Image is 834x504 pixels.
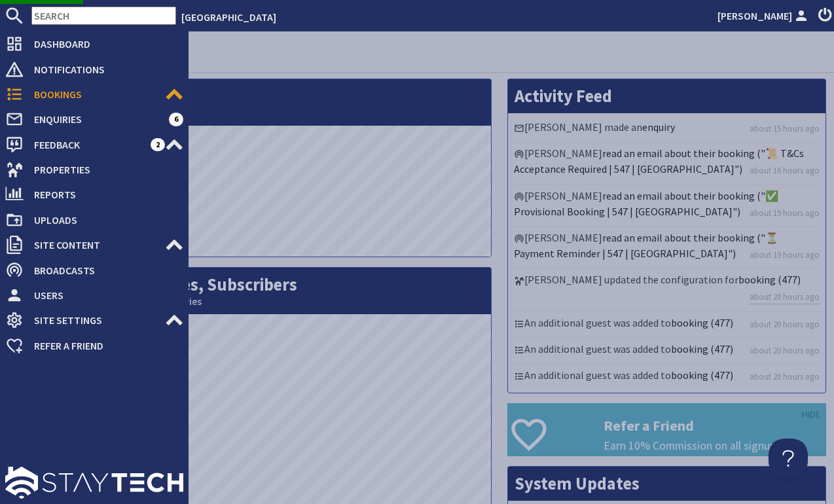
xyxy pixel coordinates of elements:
[40,268,491,314] h2: Bookings, Enquiries, Subscribers
[24,33,183,54] span: Dashboard
[750,318,820,331] a: about 20 hours ago
[24,184,183,205] span: Reports
[717,8,810,24] a: [PERSON_NAME]
[46,295,484,308] small: This Month: 1 Booking, 4 Enquiries
[24,335,183,356] span: Refer a Friend
[642,120,675,134] a: enquiry
[24,234,165,255] span: Site Content
[515,473,640,494] a: System Updates
[40,79,491,126] h2: Visits per Day
[151,138,165,151] span: 2
[514,231,778,260] a: read an email about their booking ("⏳ Payment Reminder | 547 | [GEOGRAPHIC_DATA]")
[5,59,183,80] a: Notifications
[5,335,183,356] a: Refer a Friend
[750,164,820,177] a: about 16 hours ago
[5,109,183,130] a: Enquiries 6
[5,260,183,281] a: Broadcasts
[750,291,820,304] a: about 20 hours ago
[24,84,165,105] span: Bookings
[24,109,169,130] span: Enquiries
[24,260,183,281] span: Broadcasts
[511,365,822,389] li: An additional guest was added to
[24,209,183,230] span: Uploads
[511,143,822,185] li: [PERSON_NAME]
[507,403,826,456] a: Refer a Friend Earn 10% Commission on all signups
[515,85,612,107] a: Activity Feed
[511,269,822,312] li: [PERSON_NAME] updated the configuration for
[604,417,825,434] h3: Refer a Friend
[671,369,733,382] a: booking (477)
[514,189,778,218] a: read an email about their booking ("✅ Provisional Booking | 547 | [GEOGRAPHIC_DATA]")
[46,107,484,119] small: This Month: 1505 Visits
[514,147,804,175] a: read an email about their booking ("📜 T&Cs Acceptance Required | 547 | [GEOGRAPHIC_DATA]")
[511,117,822,143] li: [PERSON_NAME] made an
[31,7,176,25] input: SEARCH
[750,207,820,219] a: about 19 hours ago
[5,84,183,105] a: Bookings
[169,113,183,126] span: 6
[769,439,808,478] iframe: Toggle Customer Support
[511,338,822,365] li: An additional guest was added to
[5,234,183,255] a: Site Content
[5,310,183,331] a: Site Settings
[5,285,183,306] a: Users
[750,344,820,357] a: about 20 hours ago
[671,316,733,329] a: booking (477)
[24,285,183,306] span: Users
[5,159,183,180] a: Properties
[738,273,801,286] a: booking (477)
[5,33,183,54] a: Dashboard
[181,10,276,24] a: [GEOGRAPHIC_DATA]
[802,408,820,422] a: HIDE
[750,249,820,261] a: about 19 hours ago
[511,312,822,338] li: An additional guest was added to
[24,159,183,180] span: Properties
[24,310,165,331] span: Site Settings
[5,467,183,499] img: staytech_l_w-4e588a39d9fa60e82540d7cfac8cfe4b7147e857d3e8dbdfbd41c59d52db0ec4.svg
[671,342,733,355] a: booking (477)
[511,227,822,269] li: [PERSON_NAME]
[24,59,183,80] span: Notifications
[24,134,151,155] span: Feedback
[604,437,825,454] p: Earn 10% Commission on all signups
[5,134,183,155] a: Feedback 2
[511,185,822,227] li: [PERSON_NAME]
[750,122,820,135] a: about 15 hours ago
[5,184,183,205] a: Reports
[5,209,183,230] a: Uploads
[750,370,820,383] a: about 20 hours ago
